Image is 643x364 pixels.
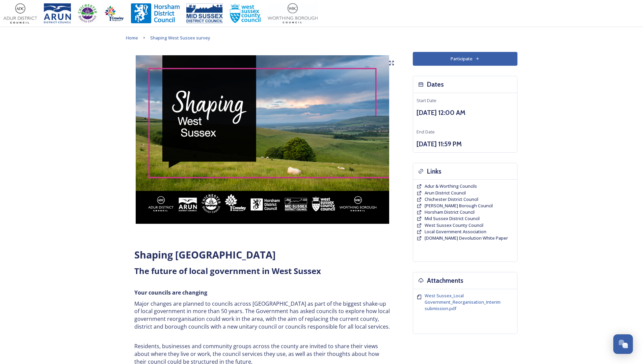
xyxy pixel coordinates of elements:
a: Adur & Worthing Councils [425,183,477,189]
img: Crawley%20BC%20logo.jpg [104,3,124,24]
button: Open Chat [613,334,633,354]
img: WSCCPos-Spot-25mm.jpg [230,3,261,24]
a: Arun District Council [425,190,466,196]
button: Participate [413,52,517,66]
span: Start Date [417,97,436,103]
a: Shaping West Sussex survey [150,34,210,42]
strong: Your councils are changing [134,289,207,296]
h3: Dates [427,80,444,89]
img: Adur%20logo%20%281%29.jpeg [3,3,37,24]
span: Shaping West Sussex survey [150,35,210,41]
span: Home [126,35,138,41]
p: Major changes are planned to councils across [GEOGRAPHIC_DATA] as part of the biggest shake-up of... [134,300,391,331]
span: End Date [417,129,435,135]
h3: [DATE] 12:00 AM [417,108,514,118]
span: Chichester District Council [425,196,478,202]
h3: [DATE] 11:59 PM [417,139,514,149]
h3: Links [427,166,441,176]
strong: Shaping [GEOGRAPHIC_DATA] [134,248,276,261]
a: West Sussex County Council [425,222,483,229]
h3: Attachments [427,276,463,285]
a: Local Government Association [425,229,486,235]
a: Chichester District Council [425,196,478,203]
span: [DOMAIN_NAME] Devolution White Paper [425,235,508,241]
img: Worthing_Adur%20%281%29.jpg [268,3,318,24]
a: Horsham District Council [425,209,475,215]
img: CDC%20Logo%20-%20you%20may%20have%20a%20better%20version.jpg [78,3,97,24]
img: 150ppimsdc%20logo%20blue.png [186,3,223,24]
a: Home [126,34,138,42]
span: Arun District Council [425,190,466,196]
img: Horsham%20DC%20Logo.jpg [131,3,180,24]
a: Mid Sussex District Council [425,215,480,222]
a: [DOMAIN_NAME] Devolution White Paper [425,235,508,241]
img: Arun%20District%20Council%20logo%20blue%20CMYK.jpg [44,3,71,24]
a: [PERSON_NAME] Borough Council [425,203,493,209]
strong: The future of local government in West Sussex [134,265,321,276]
span: West Sussex_Local Government_Reorganisation_Interim submission.pdf [425,293,501,311]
